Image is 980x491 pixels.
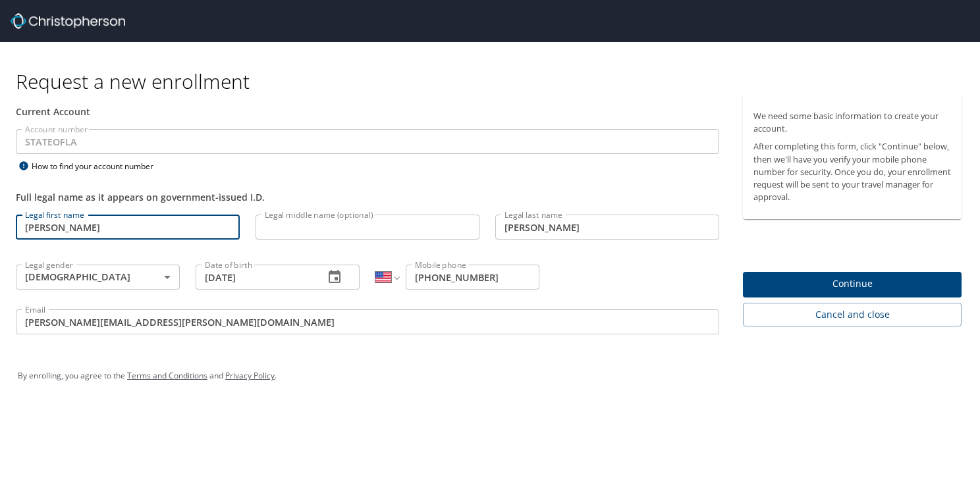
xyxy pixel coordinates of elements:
[753,140,951,203] p: After completing this form, click "Continue" below, then we'll have you verify your mobile phone ...
[16,190,719,204] div: Full legal name as it appears on government-issued I.D.
[16,68,972,94] h1: Request a new enrollment
[11,13,125,29] img: cbt logo
[16,265,180,290] div: [DEMOGRAPHIC_DATA]
[127,370,207,381] a: Terms and Conditions
[406,265,539,290] input: Enter phone number
[16,105,719,118] div: Current Account
[743,303,962,327] button: Cancel and close
[225,370,275,381] a: Privacy Policy
[196,265,313,290] input: MM/DD/YYYY
[743,272,962,297] button: Continue
[753,307,951,323] span: Cancel and close
[18,359,962,392] div: By enrolling, you agree to the and .
[753,276,951,292] span: Continue
[16,158,180,174] div: How to find your account number
[753,110,951,135] p: We need some basic information to create your account.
